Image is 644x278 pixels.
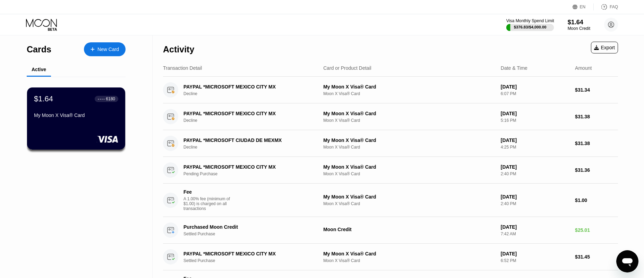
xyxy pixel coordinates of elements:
div: Activity [163,44,194,54]
div: Active [32,67,46,72]
div: Moon Credit [568,26,590,31]
div: $31.36 [575,167,618,173]
div: $31.38 [575,114,618,119]
div: 4:25 PM [501,145,569,150]
div: $31.45 [575,254,618,260]
div: Decline [183,91,323,96]
div: EN [573,3,594,10]
div: 6:07 PM [501,91,569,96]
div: Moon X Visa® Card [323,91,495,96]
div: Settled Purchase [183,258,323,263]
div: Decline [183,118,323,123]
div: Export [594,45,615,50]
div: PAYPAL *MICROSOFT MEXICO CITY MXDeclineMy Moon X Visa® CardMoon X Visa® Card[DATE]5:16 PM$31.38 [163,103,618,130]
div: PAYPAL *MICROSOFT MEXICO CITY MX [183,84,313,90]
div: Amount [575,65,592,71]
div: PAYPAL *MICROSOFT MEXICO CITY MXPending PurchaseMy Moon X Visa® CardMoon X Visa® Card[DATE]2:40 P... [163,157,618,184]
div: [DATE] [501,137,569,143]
div: PAYPAL *MICROSOFT MEXICO CITY MX [183,111,313,116]
div: Date & Time [501,65,527,71]
div: Fee [183,189,232,195]
div: $1.00 [575,197,618,203]
div: PAYPAL *MICROSOFT MEXICO CITY MXDeclineMy Moon X Visa® CardMoon X Visa® Card[DATE]6:07 PM$31.34 [163,77,618,103]
div: Cards [27,44,51,54]
div: $31.34 [575,87,618,93]
div: 2:40 PM [501,171,569,176]
div: $1.64 [568,19,590,26]
div: Pending Purchase [183,171,323,176]
div: Moon X Visa® Card [323,145,495,150]
div: 2:40 PM [501,201,569,206]
div: FeeA 1.00% fee (minimum of $1.00) is charged on all transactionsMy Moon X Visa® CardMoon X Visa® ... [163,184,618,217]
div: PAYPAL *MICROSOFT MEXICO CITY MX [183,251,313,256]
div: $1.64 [34,94,53,103]
div: Export [591,42,618,53]
div: $1.64● ● ● ●6180My Moon X Visa® Card [27,87,125,150]
div: Moon X Visa® Card [323,201,495,206]
div: Visa Monthly Spend Limit [506,18,554,23]
div: My Moon X Visa® Card [323,137,495,143]
div: $1.64Moon Credit [568,19,590,31]
div: 6:52 PM [501,258,569,263]
div: $31.38 [575,141,618,146]
div: ● ● ● ● [98,98,105,100]
div: Moon X Visa® Card [323,171,495,176]
div: Settled Purchase [183,231,323,236]
div: 7:42 AM [501,231,569,236]
div: $376.83 / $4,000.00 [514,25,547,29]
div: 6180 [106,96,115,101]
div: Decline [183,145,323,150]
div: PAYPAL *MICROSOFT MEXICO CITY MXSettled PurchaseMy Moon X Visa® CardMoon X Visa® Card[DATE]6:52 P... [163,244,618,270]
div: My Moon X Visa® Card [323,251,495,256]
div: PAYPAL *MICROSOFT CIUDAD DE MEXMX [183,137,313,143]
div: New Card [84,42,126,56]
div: Card or Product Detail [323,65,371,71]
div: Moon Credit [323,227,495,232]
div: PAYPAL *MICROSOFT CIUDAD DE MEXMXDeclineMy Moon X Visa® CardMoon X Visa® Card[DATE]4:25 PM$31.38 [163,130,618,157]
div: Moon X Visa® Card [323,258,495,263]
div: Transaction Detail [163,65,202,71]
div: Purchased Moon CreditSettled PurchaseMoon Credit[DATE]7:42 AM$25.01 [163,217,618,244]
div: Purchased Moon Credit [183,224,313,230]
div: 5:16 PM [501,118,569,123]
div: A 1.00% fee (minimum of $1.00) is charged on all transactions [183,196,235,211]
div: New Card [97,47,119,52]
div: My Moon X Visa® Card [323,84,495,90]
div: My Moon X Visa® Card [323,194,495,200]
div: [DATE] [501,164,569,170]
div: Moon X Visa® Card [323,118,495,123]
div: [DATE] [501,84,569,90]
div: [DATE] [501,251,569,256]
div: [DATE] [501,194,569,200]
div: My Moon X Visa® Card [323,111,495,116]
div: EN [580,5,586,9]
div: My Moon X Visa® Card [323,164,495,170]
div: FAQ [594,3,618,10]
div: [DATE] [501,111,569,116]
div: FAQ [610,5,618,9]
div: Visa Monthly Spend Limit$376.83/$4,000.00 [507,18,553,31]
div: PAYPAL *MICROSOFT MEXICO CITY MX [183,164,313,170]
div: My Moon X Visa® Card [34,112,118,118]
div: $25.01 [575,227,618,233]
div: [DATE] [501,224,569,230]
iframe: Button to launch messaging window [616,250,638,272]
